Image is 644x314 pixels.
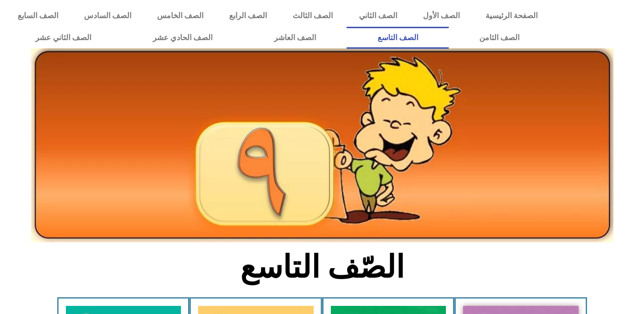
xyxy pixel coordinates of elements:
[346,5,410,27] a: الصف الثاني
[216,5,280,27] a: الصف الرابع
[5,27,122,49] a: الصف الثاني عشر
[5,5,71,27] a: الصف السابع
[122,27,243,49] a: الصف الحادي عشر
[280,5,346,27] a: الصف الثالث
[449,27,550,49] a: الصف الثامن
[144,5,216,27] a: الصف الخامس
[410,5,473,27] a: الصف الأول
[71,5,144,27] a: الصف السادس
[473,5,550,27] a: الصفحة الرئيسية
[347,27,449,49] a: الصف التاسع
[164,249,480,286] h2: الصّف التاسع
[243,27,347,49] a: الصف العاشر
